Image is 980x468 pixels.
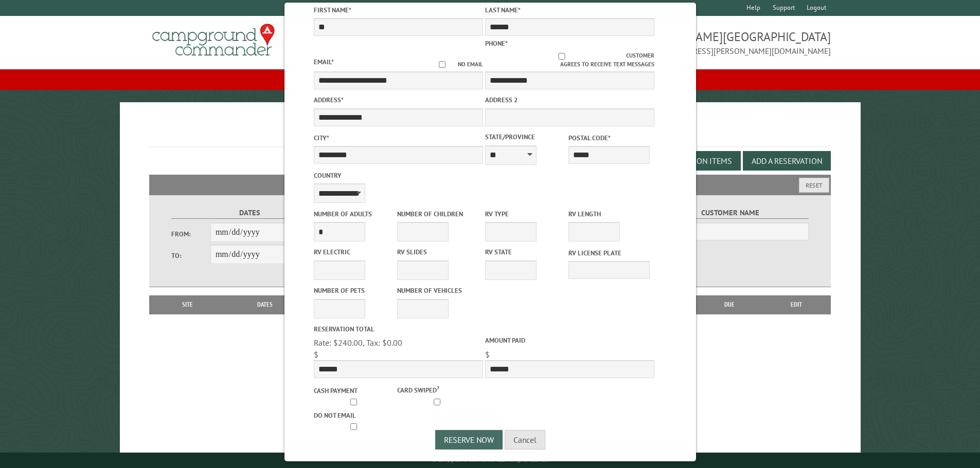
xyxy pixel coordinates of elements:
input: Customer agrees to receive text messages [497,53,626,60]
a: ? [437,384,439,391]
button: Reset [799,178,829,193]
label: Email [314,58,334,66]
label: Number of Adults [314,209,395,219]
label: Cash payment [314,386,395,396]
th: Site [154,295,221,314]
label: Dates [171,207,328,219]
th: Dates [221,295,309,314]
label: RV Type [485,209,566,219]
label: To: [171,251,210,260]
input: No email [426,61,458,68]
label: From: [171,229,210,239]
label: Phone [485,39,508,48]
span: $ [314,349,318,360]
th: Due [697,295,762,314]
button: Add a Reservation [743,151,831,171]
label: State/Province [485,132,566,142]
label: Last Name [485,5,654,15]
label: Address [314,95,483,105]
label: Do not email [314,410,395,420]
h2: Filters [149,175,831,194]
label: Number of Pets [314,286,395,295]
label: RV State [485,247,566,257]
label: Postal Code [568,133,650,143]
small: © Campground Commander LLC. All rights reserved. [432,457,548,463]
img: Campground Commander [149,20,278,60]
label: Card swiped [397,384,478,395]
button: Edit Add-on Items [652,151,741,171]
label: Reservation Total [314,324,483,334]
label: City [314,133,483,143]
th: Edit [762,295,831,314]
h1: Reservations [149,119,831,147]
label: No email [426,60,483,69]
label: Customer agrees to receive text messages [485,51,654,69]
label: Country [314,171,483,180]
label: RV Length [568,209,650,219]
label: RV Slides [397,247,478,257]
label: RV License Plate [568,248,650,258]
button: Cancel [505,430,545,450]
label: Customer Name [652,207,809,219]
label: Number of Vehicles [397,286,478,295]
label: Address 2 [485,95,654,105]
label: RV Electric [314,247,395,257]
button: Reserve Now [435,430,503,450]
label: Number of Children [397,209,478,219]
span: Rate: $240.00, Tax: $0.00 [314,338,402,348]
label: First Name [314,5,483,15]
label: Amount paid [485,335,654,345]
span: $ [485,349,490,360]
